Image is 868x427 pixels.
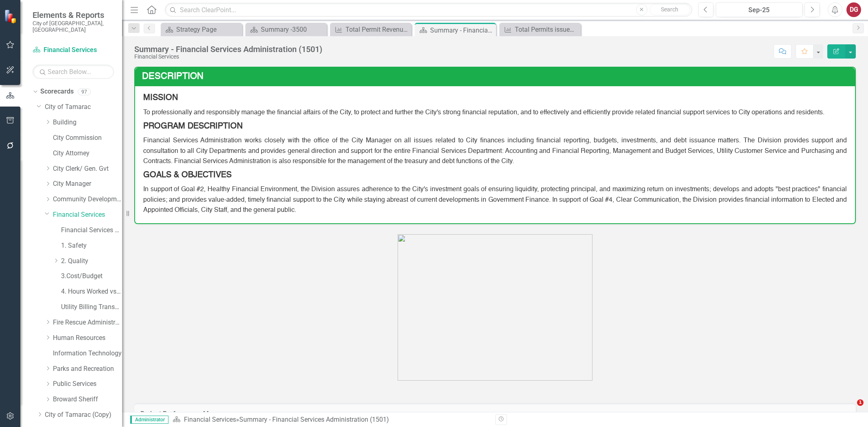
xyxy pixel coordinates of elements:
a: City Attorney [53,149,122,158]
a: 4. Hours Worked vs Available hours [61,287,122,296]
a: Summary -3500 [247,24,325,35]
a: Financial Services [53,210,122,220]
button: DG [846,2,861,17]
img: finance.jpg [398,234,593,381]
small: City of [GEOGRAPHIC_DATA], [GEOGRAPHIC_DATA] [33,20,114,33]
span: Administrator [130,416,168,424]
a: Financial Services Scorecard [61,226,122,235]
a: 3.Cost/Budget [61,272,122,281]
a: Strategy Page [163,24,240,35]
span: 1 [857,399,864,406]
div: Summary -3500 [261,24,325,35]
div: Sep-25 [719,5,800,15]
iframe: Intercom live chat [840,399,860,419]
div: Summary - Financial Services Administration (1501) [239,416,389,423]
a: City Manager [53,179,122,189]
a: 2. Quality [61,257,122,266]
a: Broward Sheriff [53,395,122,404]
div: Total Permits issued (Sum of permits per discipline) [515,24,579,35]
a: City of Tamarac (Copy) [45,410,122,420]
h3: Description [142,72,851,81]
a: Community Development [53,195,122,204]
strong: MISSION [143,94,178,102]
span: Financial Services Administration works closely with the office of the City Manager on all issues... [143,137,847,164]
strong: GOALS & OBJECTIVES [143,171,232,179]
a: Utility Billing Transactional Survey [61,303,122,312]
div: » [173,415,489,425]
input: Search ClearPoint... [165,3,692,17]
button: Search [649,4,690,15]
div: Summary - Financial Services Administration (1501) [134,45,322,54]
img: ClearPoint Strategy [4,9,18,24]
a: City of Tamarac [45,102,122,112]
span: Search [661,6,678,13]
div: Summary - Financial Services Administration (1501) [430,25,494,35]
a: Public Services [53,379,122,389]
a: Building [53,118,122,127]
h3: Budget Performance Measures [140,410,850,418]
a: Parks and Recreation [53,364,122,374]
strong: PROGRAM DESCRIPTION [143,122,243,131]
a: Total Permit Revenue (permit revenue, open pmt search, LSR) [332,24,409,35]
a: Total Permits issued (Sum of permits per discipline) [501,24,579,35]
a: Fire Rescue Administration [53,318,122,327]
a: 1. Safety [61,241,122,251]
a: City Clerk/ Gen. Gvt [53,164,122,174]
a: Financial Services [184,416,236,423]
span: In support of Goal #2, Healthy Financial Environment, the Division assures adherence to the City'... [143,186,847,213]
button: Sep-25 [716,2,802,17]
a: City Commission [53,133,122,143]
a: Scorecards [40,87,74,96]
a: Human Resources [53,333,122,343]
a: Information Technology [53,349,122,358]
input: Search Below... [33,65,114,79]
div: Financial Services [134,54,322,60]
span: Elements & Reports [33,10,114,20]
div: Strategy Page [176,24,240,35]
div: 97 [78,88,91,95]
a: Financial Services [33,46,114,55]
span: To professionally and responsibly manage the financial affairs of the City, to protect and furthe... [143,109,824,116]
div: Total Permit Revenue (permit revenue, open pmt search, LSR) [345,24,409,35]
